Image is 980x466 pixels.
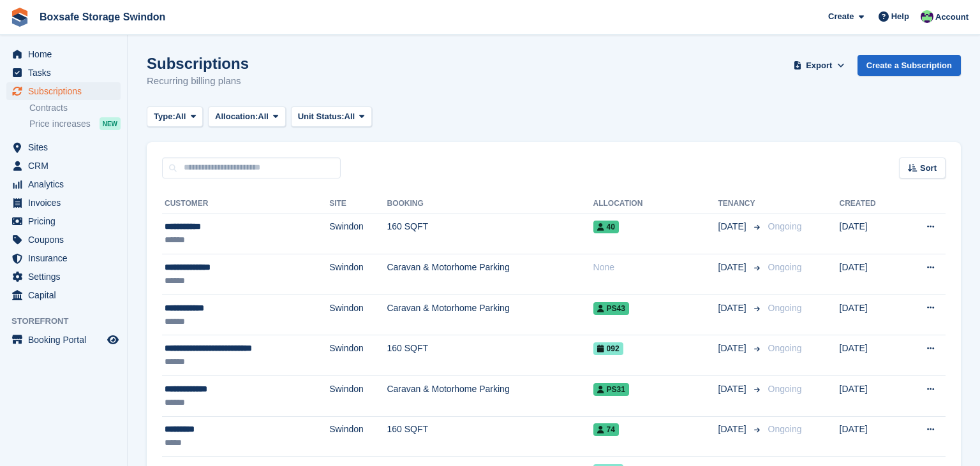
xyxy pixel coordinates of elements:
span: [DATE] [718,261,749,274]
span: 74 [593,423,619,436]
span: All [175,110,186,123]
span: Allocation: [215,110,258,123]
span: PS43 [593,302,629,315]
td: 160 SQFT [387,416,593,457]
a: menu [6,64,121,82]
td: Swindon [329,295,387,335]
th: Tenancy [718,194,763,214]
td: [DATE] [840,214,901,254]
span: 40 [593,221,619,233]
td: [DATE] [840,295,901,335]
span: [DATE] [718,382,749,396]
span: Pricing [28,212,105,230]
span: Ongoing [768,343,802,353]
div: NEW [100,117,121,130]
span: Tasks [28,64,105,82]
span: Insurance [28,249,105,267]
span: [DATE] [718,302,749,315]
span: Home [28,45,105,63]
span: Coupons [28,231,105,249]
span: Subscriptions [28,82,105,100]
span: Analytics [28,175,105,193]
span: Sites [28,138,105,156]
a: Price increases NEW [29,117,121,131]
button: Type: All [147,106,203,127]
a: menu [6,82,121,100]
img: Kim Virabi [921,10,933,23]
td: 160 SQFT [387,214,593,254]
td: Swindon [329,376,387,417]
span: 092 [593,342,623,355]
a: Boxsafe Storage Swindon [34,6,170,27]
td: Swindon [329,214,387,254]
td: Caravan & Motorhome Parking [387,254,593,295]
td: [DATE] [840,416,901,457]
span: Create [828,10,854,23]
th: Created [840,194,901,214]
span: Type: [154,110,175,123]
img: stora-icon-8386f47178a22dfd0bd8f6a31ec36ba5ce8667c1dd55bd0f319d3a0aa187defe.svg [10,8,29,27]
span: Sort [920,162,937,175]
h1: Subscriptions [147,55,249,72]
button: Allocation: All [208,106,286,127]
span: Storefront [11,315,127,328]
span: Booking Portal [28,331,105,349]
span: Capital [28,286,105,304]
a: menu [6,331,121,349]
span: Invoices [28,194,105,212]
td: Swindon [329,416,387,457]
span: CRM [28,157,105,175]
a: Contracts [29,102,121,114]
span: Ongoing [768,262,802,272]
span: Account [935,11,969,24]
span: Price increases [29,118,91,130]
td: 160 SQFT [387,335,593,376]
p: Recurring billing plans [147,74,249,89]
span: Ongoing [768,221,802,231]
th: Site [329,194,387,214]
span: [DATE] [718,220,749,233]
span: [DATE] [718,342,749,355]
td: Swindon [329,254,387,295]
th: Booking [387,194,593,214]
span: Unit Status: [298,110,345,123]
th: Allocation [593,194,718,214]
a: menu [6,268,121,286]
a: menu [6,286,121,304]
span: Ongoing [768,384,802,394]
td: [DATE] [840,254,901,295]
a: menu [6,212,121,230]
a: menu [6,138,121,156]
a: menu [6,157,121,175]
span: All [345,110,355,123]
span: All [258,110,269,123]
button: Unit Status: All [291,106,372,127]
span: Settings [28,268,105,286]
a: menu [6,249,121,267]
td: Swindon [329,335,387,376]
a: Preview store [105,332,121,347]
td: [DATE] [840,335,901,376]
td: Caravan & Motorhome Parking [387,376,593,417]
a: menu [6,231,121,249]
button: Export [791,55,847,76]
a: menu [6,194,121,212]
span: Ongoing [768,303,802,313]
a: menu [6,45,121,63]
a: Create a Subscription [857,55,961,76]
td: Caravan & Motorhome Parking [387,295,593,335]
td: [DATE] [840,376,901,417]
a: menu [6,175,121,193]
th: Customer [162,194,329,214]
span: PS31 [593,383,629,396]
span: Export [806,59,832,72]
span: [DATE] [718,423,749,436]
span: Help [891,10,909,23]
span: Ongoing [768,424,802,434]
div: None [593,261,718,274]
